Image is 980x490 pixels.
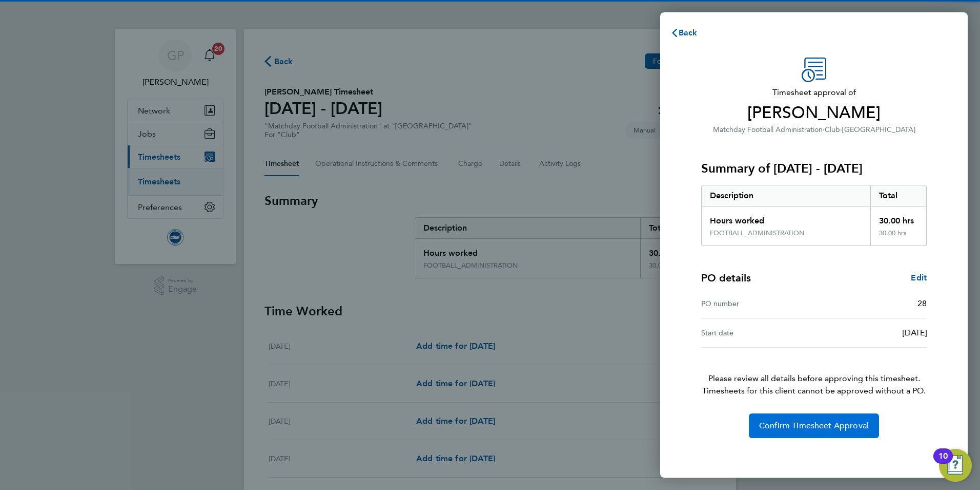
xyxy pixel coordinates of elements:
[701,327,814,339] div: Start date
[911,272,927,284] a: Edit
[701,86,927,99] span: Timesheet approval of
[702,185,870,206] div: Description
[870,185,927,206] div: Total
[823,125,825,134] span: ·
[710,229,804,237] div: FOOTBALL_ADMINISTRATION
[689,348,939,397] p: Please review all details before approving this timesheet.
[917,298,927,308] span: 28
[870,206,927,229] div: 30.00 hrs
[713,125,823,134] span: Matchday Football Administration
[842,125,915,134] span: [GEOGRAPHIC_DATA]
[701,271,751,285] h4: PO details
[870,229,927,246] div: 30.00 hrs
[814,327,927,339] div: [DATE]
[701,297,814,310] div: PO number
[840,125,842,134] span: ·
[679,28,698,37] span: Back
[701,185,927,246] div: Summary of 01 - 31 Aug 2025
[701,160,927,177] h3: Summary of [DATE] - [DATE]
[701,103,927,123] span: [PERSON_NAME]
[702,206,870,229] div: Hours worked
[911,273,927,282] span: Edit
[660,23,708,43] button: Back
[689,385,939,397] span: Timesheets for this client cannot be approved without a PO.
[749,413,879,438] button: Confirm Timesheet Approval
[938,456,948,469] div: 10
[759,421,869,431] span: Confirm Timesheet Approval
[939,449,972,482] button: Open Resource Center, 10 new notifications
[825,125,840,134] span: Club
